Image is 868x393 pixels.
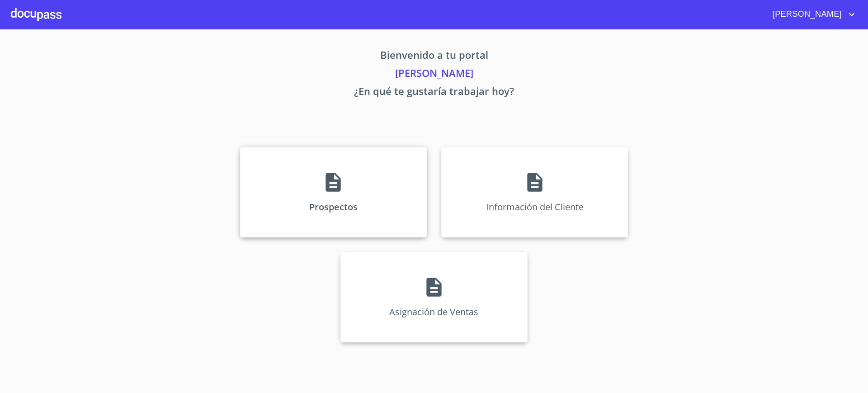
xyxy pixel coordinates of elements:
button: account of current user [766,7,857,22]
span: [PERSON_NAME] [766,7,846,22]
p: Información del Cliente [486,201,584,213]
p: Bienvenido a tu portal [156,47,712,66]
p: Prospectos [309,201,358,213]
p: Asignación de Ventas [389,306,478,318]
p: [PERSON_NAME] [156,66,712,84]
p: ¿En qué te gustaría trabajar hoy? [156,84,712,102]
